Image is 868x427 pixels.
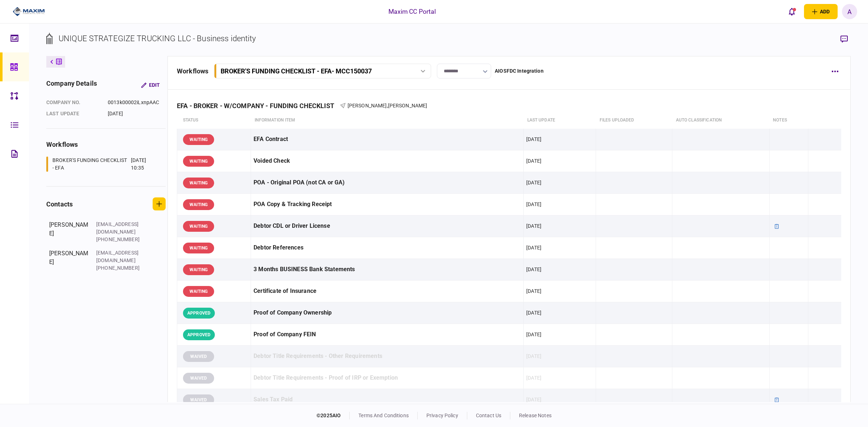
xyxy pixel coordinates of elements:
[59,33,256,44] div: UNIQUE STRATEGIZE TRUCKING LLC - Business identity
[476,413,501,418] a: contact us
[183,264,214,275] div: WAITING
[96,264,143,272] div: [PHONE_NUMBER]
[254,218,521,234] div: Debtor CDL or Driver License
[526,179,541,186] div: [DATE]
[183,221,214,232] div: WAITING
[524,112,596,129] th: last update
[316,412,350,419] div: © 2025 AIO
[526,331,541,338] div: [DATE]
[131,157,157,172] div: [DATE] 10:35
[183,351,214,362] div: WAIVED
[254,392,521,408] div: Sales Tax Paid
[426,413,458,418] a: privacy policy
[183,134,214,145] div: WAITING
[46,157,157,172] a: BROKER'S FUNDING CHECKLIST - EFA[DATE] 10:35
[254,370,521,386] div: Debtor Title Requirements - Proof of IRP or Exemption
[387,103,388,108] span: ,
[358,413,409,418] a: terms and conditions
[183,286,214,297] div: WAITING
[96,221,143,236] div: [EMAIL_ADDRESS][DOMAIN_NAME]
[221,67,372,75] div: BROKER'S FUNDING CHECKLIST - EFA - MCC150037
[183,394,214,405] div: WAIVED
[254,283,521,299] div: Certificate of Insurance
[526,309,541,316] div: [DATE]
[804,4,838,19] button: open adding identity options
[348,103,387,108] span: [PERSON_NAME]
[214,64,431,78] button: BROKER'S FUNDING CHECKLIST - EFA- MCC150037
[526,396,541,403] div: [DATE]
[254,305,521,321] div: Proof of Company Ownership
[108,99,160,106] div: 0013k00002iLxnpAAC
[526,201,541,208] div: [DATE]
[526,374,541,381] div: [DATE]
[254,131,521,148] div: EFA Contract
[526,157,541,165] div: [DATE]
[526,222,541,230] div: [DATE]
[254,261,521,278] div: 3 Months BUSINESS Bank Statements
[388,7,436,16] div: Maxim CC Portal
[254,153,521,169] div: Voided Check
[177,102,340,110] div: EFA - BROKER - W/COMPANY - FUNDING CHECKLIST
[495,67,544,75] div: AIOSFDC Integration
[526,136,541,143] div: [DATE]
[784,4,800,19] button: open notifications list
[49,249,89,272] div: [PERSON_NAME]
[183,373,214,384] div: WAIVED
[254,196,521,213] div: POA Copy & Tracking Receipt
[526,353,541,360] div: [DATE]
[96,249,143,264] div: [EMAIL_ADDRESS][DOMAIN_NAME]
[526,287,541,295] div: [DATE]
[526,244,541,251] div: [DATE]
[254,240,521,256] div: Debtor References
[519,413,552,418] a: release notes
[254,348,521,364] div: Debtor Title Requirements - Other Requirements
[254,175,521,191] div: POA - Original POA (not CA or GA)
[596,112,672,129] th: Files uploaded
[108,110,160,118] div: [DATE]
[46,99,101,106] div: company no.
[183,243,214,253] div: WAITING
[769,112,808,129] th: notes
[183,156,214,167] div: WAITING
[13,6,45,17] img: client company logo
[251,112,524,129] th: Information item
[46,78,97,91] div: company details
[46,199,73,209] div: contacts
[842,4,857,19] button: A
[135,78,166,91] button: Edit
[183,178,214,188] div: WAITING
[177,112,251,129] th: status
[672,112,770,129] th: auto classification
[46,110,101,118] div: last update
[526,266,541,273] div: [DATE]
[52,157,129,172] div: BROKER'S FUNDING CHECKLIST - EFA
[49,221,89,243] div: [PERSON_NAME]
[183,308,215,319] div: APPROVED
[183,329,215,340] div: APPROVED
[388,103,427,108] span: [PERSON_NAME]
[96,236,143,243] div: [PHONE_NUMBER]
[254,326,521,343] div: Proof of Company FEIN
[177,66,208,76] div: workflows
[183,199,214,210] div: WAITING
[46,140,166,149] div: workflows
